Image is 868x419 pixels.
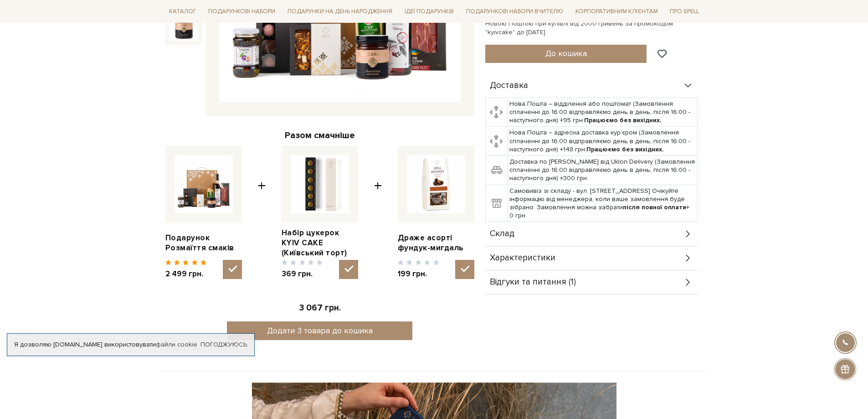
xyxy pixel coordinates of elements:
img: Подарунок Розмаїття смаків [169,11,198,41]
span: 3 067 грн. [299,303,341,313]
span: Склад [490,230,514,238]
div: Я дозволяю [DOMAIN_NAME] використовувати [7,341,254,349]
a: Подарункові набори [205,5,279,19]
td: Самовивіз зі складу - вул. [STREET_ADDRESS] Очікуйте інформацію від менеджера, коли ваше замовлен... [508,185,698,222]
img: Драже асорті фундук-мигдаль [407,155,465,213]
img: Подарунок Розмаїття смаків [175,155,233,213]
span: До кошика [545,48,587,58]
span: + [374,146,382,279]
span: 199 грн. [398,269,439,279]
span: 369 грн. [282,269,323,279]
a: файли cookie [156,341,197,348]
span: Доставка [490,82,528,90]
b: Працюємо без вихідних. [584,116,662,124]
td: Нова Пошта – відділення або поштомат (Замовлення сплаченні до 16:00 відправляємо день в день, піс... [508,98,698,127]
div: Разом смачніше [165,129,474,141]
b: після повної оплати [623,203,686,211]
a: Подарунки на День народження [284,5,396,19]
img: Набір цукерок KYIV CAKE (Київський торт) [291,155,349,213]
a: Погоджуюсь [200,341,247,349]
span: Відгуки та питання (1) [490,278,576,286]
a: Ідеї подарунків [401,5,457,19]
b: Працюємо без вихідних. [586,145,664,153]
a: Драже асорті фундук-мигдаль [398,233,474,253]
a: Про Spell [666,5,703,19]
a: Каталог [165,5,200,19]
span: + [258,146,266,279]
td: Доставка по [PERSON_NAME] від Uklon Delivery (Замовлення сплаченні до 16:00 відправляємо день в д... [508,156,698,185]
div: [PERSON_NAME] "Київський торт" та безкоштовна доставка Новою Поштою при купівлі від 2000 гривень ... [485,11,703,36]
a: Подарунок Розмаїття смаків [165,233,242,253]
a: Корпоративним клієнтам [572,5,662,19]
button: Додати 3 товара до кошика [227,321,412,340]
button: До кошика [485,45,647,63]
a: Набір цукерок KYIV CAKE (Київський торт) [282,228,358,258]
span: Характеристики [490,254,555,262]
a: Подарункові набори Вчителю [462,4,567,19]
td: Нова Пошта – адресна доставка кур'єром (Замовлення сплаченні до 16:00 відправляємо день в день, п... [508,127,698,156]
span: 2 499 грн. [165,269,207,279]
